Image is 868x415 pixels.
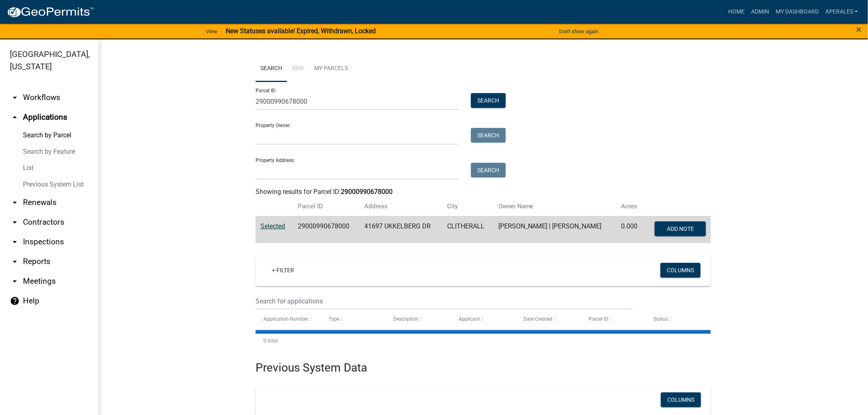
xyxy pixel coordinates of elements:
a: View [203,25,221,38]
datatable-header-cell: Status [646,310,711,329]
datatable-header-cell: Type [321,310,386,329]
button: Add Note [655,221,706,236]
datatable-header-cell: Date Created [516,310,581,329]
div: 0 total [256,331,711,351]
td: CLITHERALL [442,216,493,243]
span: Date Created [523,316,552,322]
th: Owner Name [493,197,616,216]
th: Address [360,197,443,216]
i: arrow_drop_down [10,198,20,207]
span: Application Number [263,316,308,322]
i: arrow_drop_down [10,237,20,247]
datatable-header-cell: Applicant [451,310,516,329]
i: arrow_drop_down [10,93,20,103]
span: Description [393,316,418,322]
span: Applicant [459,316,480,322]
h3: Previous System Data [256,351,711,376]
i: arrow_drop_down [10,276,20,286]
th: Parcel ID [293,197,360,216]
td: [PERSON_NAME] | [PERSON_NAME] [493,216,616,243]
a: aperales [822,4,861,20]
td: 0.000 [616,216,644,243]
button: Close [857,25,862,34]
i: arrow_drop_down [10,257,20,267]
td: 41697 UKKELBERG DR [360,216,443,243]
a: Home [725,4,748,20]
input: Search for applications [256,293,633,310]
a: My Dashboard [772,4,822,20]
a: Selected [260,222,285,230]
span: × [857,24,862,35]
button: Search [471,128,506,143]
span: Add Note [667,225,694,232]
a: Search [256,56,287,82]
td: 29000990678000 [293,216,360,243]
strong: New Statuses available! Expired, Withdrawn, Locked [226,27,376,35]
span: Parcel ID [589,316,608,322]
i: help [10,296,20,306]
datatable-header-cell: Description [386,310,451,329]
datatable-header-cell: Parcel ID [581,310,646,329]
i: arrow_drop_up [10,112,20,122]
button: Search [471,163,506,178]
button: Columns [661,392,701,407]
button: Columns [660,263,701,278]
th: City [442,197,493,216]
a: My Parcels [309,56,353,82]
th: Acres [616,197,644,216]
a: Admin [748,4,772,20]
strong: 29000990678000 [341,188,393,196]
span: Type [329,316,339,322]
i: arrow_drop_down [10,217,20,227]
a: + Filter [265,263,301,278]
datatable-header-cell: Application Number [256,310,321,329]
div: Showing results for Parcel ID: [256,187,711,197]
span: Status [654,316,668,322]
button: Search [471,93,506,108]
button: Don't show again [556,25,602,38]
